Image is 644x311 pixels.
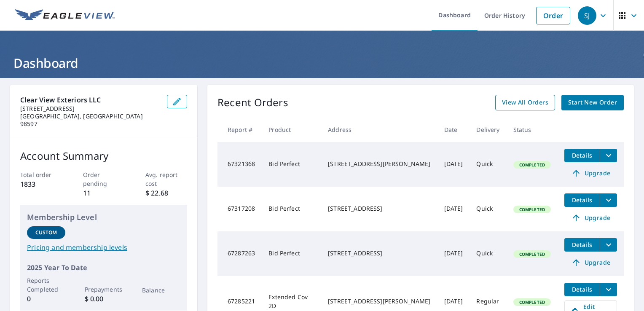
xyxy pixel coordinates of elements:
span: Upgrade [569,168,612,178]
p: 0 [27,294,65,304]
p: 1833 [20,179,62,189]
span: Completed [514,251,550,257]
td: Quick [470,231,506,276]
span: Details [569,241,595,249]
div: [STREET_ADDRESS][PERSON_NAME] [328,297,430,306]
a: Order [536,7,570,24]
button: detailsBtn-67287263 [564,238,600,252]
span: Start New Order [568,97,617,108]
span: Details [569,196,595,204]
button: filesDropdownBtn-67287263 [600,238,617,252]
span: Details [569,151,595,159]
p: $ 0.00 [85,294,123,304]
td: 67321368 [217,142,262,187]
p: Reports Completed [27,276,65,294]
button: detailsBtn-67317208 [564,193,600,207]
a: Upgrade [564,211,617,225]
td: Bid Perfect [262,231,321,276]
p: 11 [83,188,125,198]
p: Order pending [83,170,125,188]
div: [STREET_ADDRESS] [328,204,430,213]
p: Account Summary [20,148,187,164]
th: Report # [217,117,262,142]
p: [GEOGRAPHIC_DATA], [GEOGRAPHIC_DATA] 98597 [20,113,160,128]
p: Membership Level [27,212,180,223]
p: Total order [20,170,62,179]
p: 2025 Year To Date [27,263,180,273]
td: Bid Perfect [262,142,321,187]
th: Date [437,117,470,142]
div: [STREET_ADDRESS][PERSON_NAME] [328,160,430,168]
p: Clear View Exteriors LLC [20,95,160,105]
button: detailsBtn-67285221 [564,283,600,296]
td: [DATE] [437,231,470,276]
td: 67317208 [217,187,262,231]
td: [DATE] [437,187,470,231]
img: EV Logo [15,9,115,22]
button: filesDropdownBtn-67317208 [600,193,617,207]
div: [STREET_ADDRESS] [328,249,430,257]
td: Bid Perfect [262,187,321,231]
a: Upgrade [564,256,617,269]
p: Avg. report cost [145,170,187,188]
td: [DATE] [437,142,470,187]
span: Upgrade [569,213,612,223]
button: filesDropdownBtn-67285221 [600,283,617,296]
span: Completed [514,299,550,305]
span: Details [569,285,595,293]
a: Upgrade [564,166,617,180]
th: Status [507,117,558,142]
th: Product [262,117,321,142]
p: Balance [142,286,180,295]
h1: Dashboard [10,54,634,72]
a: View All Orders [495,95,555,110]
button: filesDropdownBtn-67321368 [600,149,617,162]
span: Upgrade [569,257,612,268]
td: 67287263 [217,231,262,276]
p: Recent Orders [217,95,288,110]
th: Delivery [470,117,506,142]
td: Quick [470,142,506,187]
p: Custom [35,229,57,236]
a: Start New Order [561,95,624,110]
span: View All Orders [502,97,548,108]
p: $ 22.68 [145,188,187,198]
a: Pricing and membership levels [27,242,180,252]
th: Address [321,117,437,142]
div: SJ [578,6,596,25]
span: Completed [514,206,550,212]
td: Quick [470,187,506,231]
p: Prepayments [85,285,123,294]
p: [STREET_ADDRESS] [20,105,160,113]
button: detailsBtn-67321368 [564,149,600,162]
span: Completed [514,162,550,168]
